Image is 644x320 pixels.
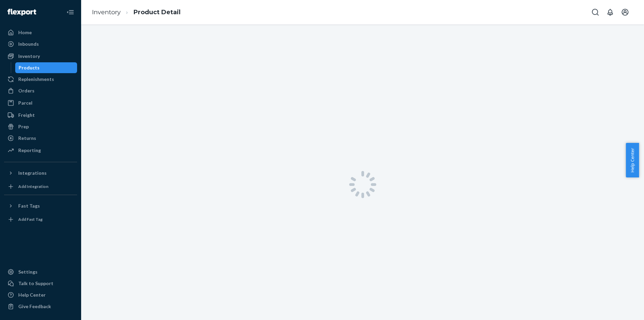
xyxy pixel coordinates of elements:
[18,135,36,142] div: Returns
[18,303,51,310] div: Give Feedback
[603,5,617,19] button: Open notifications
[18,292,46,298] div: Help Center
[15,62,77,73] a: Products
[64,5,77,19] button: Close Navigation
[18,184,48,189] div: Add Integration
[19,64,40,71] div: Products
[18,41,39,47] div: Inbounds
[618,5,632,19] button: Open account menu
[4,278,77,289] button: Talk to Support
[4,200,77,211] button: Fast Tags
[7,9,36,16] img: Flexport logo
[18,170,47,176] div: Integrations
[18,269,38,275] div: Settings
[4,121,77,132] a: Prep
[18,76,54,83] div: Replenishments
[4,301,77,312] button: Give Feedback
[18,280,53,287] div: Talk to Support
[92,8,121,16] a: Inventory
[18,29,32,36] div: Home
[18,100,32,106] div: Parcel
[18,147,41,154] div: Reporting
[18,112,35,119] div: Freight
[589,5,602,19] button: Open Search Box
[87,2,186,22] ol: breadcrumbs
[4,145,77,156] a: Reporting
[4,85,77,96] a: Orders
[18,87,34,94] div: Orders
[4,214,77,225] a: Add Fast Tag
[4,168,77,178] button: Integrations
[4,51,77,62] a: Inventory
[4,133,77,144] a: Returns
[18,216,43,222] div: Add Fast Tag
[134,8,181,16] a: Product Detail
[4,181,77,192] a: Add Integration
[4,74,77,85] a: Replenishments
[626,143,639,177] button: Help Center
[4,39,77,49] a: Inbounds
[4,290,77,300] a: Help Center
[4,27,77,38] a: Home
[18,123,29,130] div: Prep
[4,110,77,121] a: Freight
[18,53,40,60] div: Inventory
[4,98,77,108] a: Parcel
[4,266,77,277] a: Settings
[18,202,40,209] div: Fast Tags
